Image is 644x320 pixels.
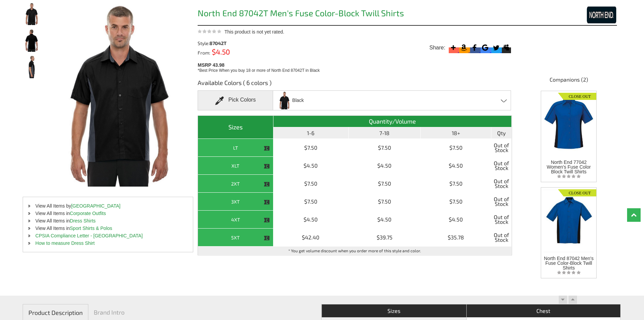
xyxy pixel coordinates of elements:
li: View All Items by [23,202,193,210]
th: 7-18 [349,127,421,139]
th: 4XT [198,211,273,229]
span: Out of Stock [493,212,510,227]
img: listing_empty_star.svg [557,174,581,178]
img: listing_empty_star.svg [557,270,581,275]
img: This item is CLOSEOUT! [264,199,270,205]
span: Out of Stock [493,158,510,173]
span: Black [292,94,304,106]
a: Top [627,208,641,222]
th: Sizes [198,116,273,139]
span: *Best Price When you buy 18 or more of North End 87042T in Black [198,68,320,73]
td: $4.50 [273,157,349,175]
svg: More [449,43,458,52]
a: Closeout North End 87042 Men's Fuse Color-Block Twill Shirts [543,188,594,271]
td: $7.50 [421,139,491,157]
a: [GEOGRAPHIC_DATA] [71,203,120,209]
td: $7.50 [273,139,349,157]
span: Out of Stock [493,141,510,155]
img: North End 87042T Men's Fuse Color-Block Twill Shirts [23,3,41,25]
span: North End 87042 Men's Fuse Color-Block Twill Shirts [544,256,594,271]
td: $4.50 [349,211,421,229]
td: $7.50 [349,193,421,211]
td: $42.40 [273,229,349,247]
th: LT [198,139,273,157]
h1: North End 87042T Men's Fuse Color-Block Twill Shirts [198,9,512,19]
div: Pick Colors [198,90,273,110]
th: 1-6 [273,127,349,139]
svg: Facebook [470,43,479,52]
a: Corporate Outfits [70,211,106,216]
img: This item is CLOSEOUT! [264,145,270,151]
li: View All Items in [23,225,193,232]
td: $7.50 [421,175,491,193]
img: This product is not yet rated. [198,29,221,34]
li: View All Items in [23,217,193,225]
a: How to measure Dress Shirt [36,240,95,246]
div: Style: [198,41,277,46]
img: North End [566,6,617,23]
span: Out of Stock [493,194,510,209]
td: $7.50 [273,193,349,211]
span: Out of Stock [493,230,510,244]
a: Closeout North End 77042 Women's Fuse Color Block Twill Shirts [543,91,594,174]
h3: Available Colors ( 6 colors ) [198,79,512,90]
img: Closeout [558,188,596,196]
span: 87042T [209,40,226,46]
img: North End 87042T Men's Fuse Color-Block Twill Shirts [23,56,41,78]
th: XLT [198,157,273,175]
span: Out of Stock [493,176,510,191]
span: North End 77042 Women's Fuse Color Block Twill Shirts [547,159,591,174]
th: 3XT [198,193,273,211]
img: This item is CLOSEOUT! [264,217,270,223]
th: 2XT [198,175,273,193]
th: Qty [491,127,512,139]
th: 5XT [198,229,273,247]
a: Dress Shirts [70,218,95,223]
th: Sizes [321,304,466,317]
img: North End 87042T Men's Fuse Color-Block Twill Shirts [23,29,41,52]
td: $7.50 [421,193,491,211]
svg: Twitter [491,43,501,52]
img: north-end_87042T_black.jpg [277,91,291,109]
div: MSRP 43.98 [198,61,515,73]
li: View All Items in [23,210,193,217]
img: This item is CLOSEOUT! [264,235,270,241]
th: Chest [466,304,620,317]
svg: Myspace [502,43,511,52]
img: This item is CLOSEOUT! [264,163,270,169]
a: Sport Shirts & Polos [70,226,112,231]
span: $4.50 [210,47,230,56]
td: * You get volume discount when you order more of this style and color. [198,247,512,255]
div: From: [198,49,277,55]
span: This product is not yet rated. [224,29,284,35]
td: $35.78 [421,229,491,247]
svg: Google Bookmark [481,43,490,52]
a: CPSIA Compliance Letter - [GEOGRAPHIC_DATA] [36,233,143,238]
td: $4.50 [349,157,421,175]
span: Share: [429,44,445,51]
svg: Amazon [459,43,468,52]
td: $7.50 [349,175,421,193]
th: 18+ [421,127,491,139]
td: $39.75 [349,229,421,247]
img: Closeout [558,91,596,100]
td: $7.50 [349,139,421,157]
h4: Companions (2) [520,76,617,87]
img: This item is CLOSEOUT! [264,181,270,187]
th: Quantity/Volume [273,116,512,127]
td: $4.50 [421,211,491,229]
td: $7.50 [273,175,349,193]
td: $4.50 [421,157,491,175]
td: $4.50 [273,211,349,229]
